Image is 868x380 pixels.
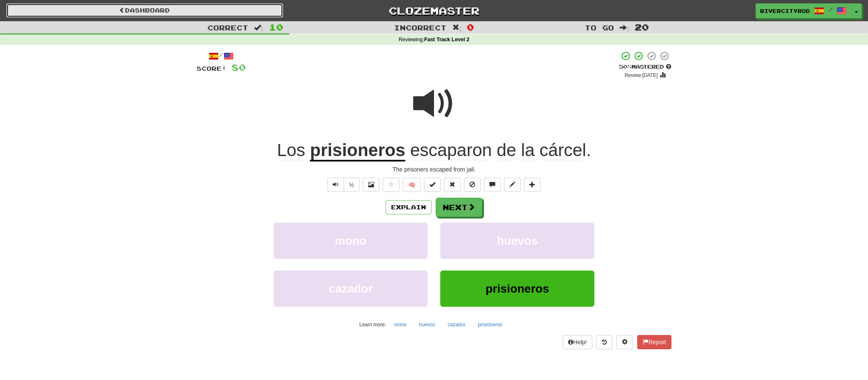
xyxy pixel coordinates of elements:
[436,198,482,217] button: Next
[414,318,440,331] button: huevos
[596,335,612,349] button: Round history (alt+y)
[524,178,541,192] button: Add to collection (alt+a)
[504,178,521,192] button: Edit sentence (alt+d)
[410,140,492,160] span: escaparon
[497,140,516,160] span: de
[539,140,586,160] span: cárcel
[277,140,305,160] span: Los
[394,23,446,32] span: Incorrect
[497,234,538,247] span: huevos
[828,7,833,12] span: /
[467,22,474,32] span: 0
[232,62,246,72] span: 80
[329,282,373,295] span: cazador
[403,178,421,192] button: 🧠
[344,178,359,192] button: ½
[326,178,359,192] div: Text-to-speech controls
[359,322,386,328] small: Learn more:
[619,63,671,71] div: Mastered
[486,282,549,295] span: prisioneros
[405,140,591,160] span: .
[389,318,411,331] button: mono
[444,178,461,192] button: Reset to 0% Mastered (alt+r)
[620,24,629,31] span: :
[327,178,344,192] button: Play sentence audio (ctl+space)
[637,335,671,349] button: Report
[310,140,405,161] u: prisioneros
[635,22,649,32] span: 20
[274,223,428,259] button: mono
[6,3,283,17] a: Dashboard
[619,63,631,70] span: 50 %
[197,51,246,61] div: /
[760,7,810,15] span: rivercityrod
[443,318,470,331] button: cazador
[563,335,592,349] button: Help!
[274,271,428,307] button: cazador
[386,200,432,214] button: Explain
[756,3,851,18] a: rivercityrod /
[464,178,481,192] button: Ignore sentence (alt+i)
[452,24,461,31] span: :
[383,178,399,192] button: Favorite sentence (alt+f)
[440,271,594,307] button: prisioneros
[335,234,367,247] span: mono
[625,72,658,78] small: Review: [DATE]
[197,65,227,72] span: Score:
[197,165,671,174] div: The prisoners escaped from jail.
[473,318,507,331] button: prisioneros
[363,178,379,192] button: Show image (alt+x)
[296,3,573,18] a: Clozemaster
[521,140,535,160] span: la
[484,178,501,192] button: Discuss sentence (alt+u)
[254,24,263,31] span: :
[207,23,248,32] span: Correct
[440,223,594,259] button: huevos
[424,37,470,42] strong: Fast Track Level 2
[585,23,614,32] span: To go
[269,22,283,32] span: 10
[424,178,441,192] button: Set this sentence to 100% Mastered (alt+m)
